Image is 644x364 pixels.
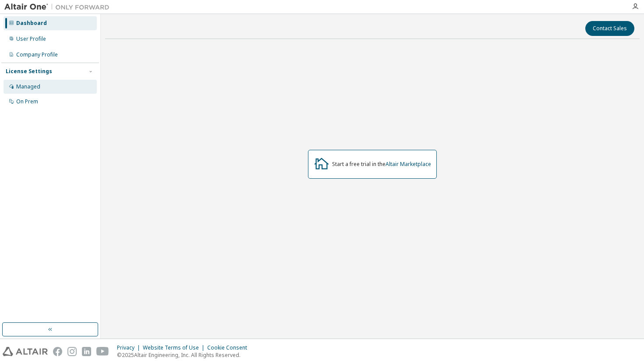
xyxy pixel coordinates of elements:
[143,344,207,351] div: Website Terms of Use
[16,20,47,27] div: Dashboard
[16,35,46,42] div: User Profile
[53,347,62,356] img: facebook.svg
[16,98,38,105] div: On Prem
[117,344,143,351] div: Privacy
[3,347,48,356] img: altair_logo.svg
[96,347,109,356] img: youtube.svg
[16,83,40,90] div: Managed
[207,344,252,351] div: Cookie Consent
[332,161,431,168] div: Start a free trial in the
[386,160,431,168] a: Altair Marketplace
[16,51,58,58] div: Company Profile
[117,351,252,359] p: © 2025 Altair Engineering, Inc. All Rights Reserved.
[67,347,77,356] img: instagram.svg
[82,347,91,356] img: linkedin.svg
[585,21,634,36] button: Contact Sales
[6,68,52,75] div: License Settings
[4,3,114,11] img: Altair One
